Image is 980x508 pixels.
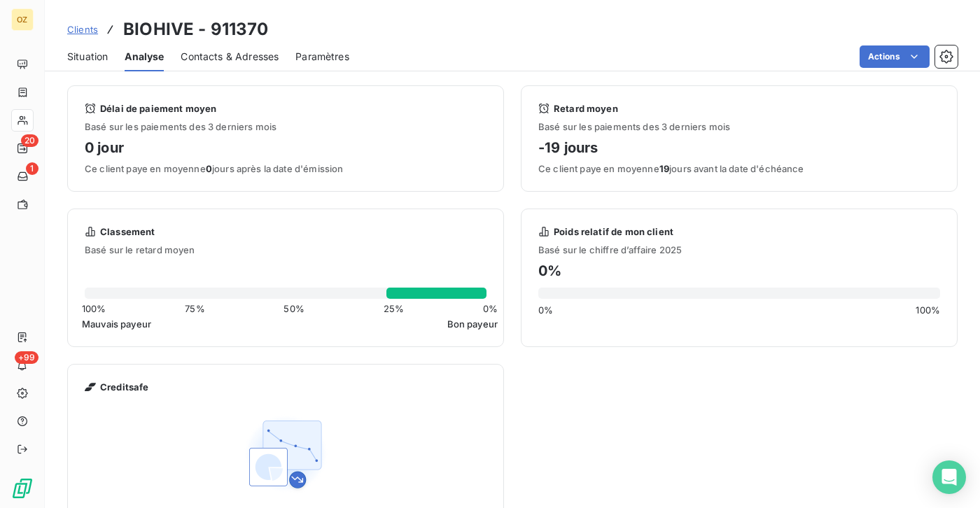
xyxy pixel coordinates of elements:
h4: 0 % [538,260,940,282]
span: Basé sur le retard moyen [68,244,503,255]
span: Analyse [125,50,164,64]
span: Ce client paye en moyenne jours avant la date d'échéance [538,163,940,174]
h4: -19 jours [538,136,940,159]
h4: 0 jour [85,136,486,159]
span: Poids relatif de mon client [554,226,673,237]
a: Clients [67,22,98,36]
img: Empty state [241,409,330,499]
a: 1 [11,165,33,188]
img: Logo LeanPay [11,477,34,500]
span: Basé sur les paiements des 3 derniers mois [85,121,486,132]
span: Clients [67,24,98,35]
div: OZ [11,8,34,31]
span: 1 [26,162,38,175]
span: 25 % [384,303,404,314]
h3: BIOHIVE - 911370 [123,17,268,42]
span: Classement [100,226,155,237]
span: Retard moyen [554,103,618,114]
span: Délai de paiement moyen [100,103,216,114]
button: Actions [860,45,930,68]
span: Paramètres [295,50,349,64]
span: 20 [21,134,38,147]
span: 0 % [538,304,553,316]
a: 20 [11,137,33,160]
span: 19 [659,163,669,174]
span: Bon payeur [447,318,498,330]
span: Mauvais payeur [82,318,151,330]
span: Situation [67,50,108,64]
span: 0 % [483,303,498,314]
span: Creditsafe [100,381,149,393]
span: Basé sur les paiements des 3 derniers mois [538,121,940,132]
span: 75 % [185,303,204,314]
span: 0 [206,163,212,174]
span: 100 % [916,304,940,316]
span: Basé sur le chiffre d’affaire 2025 [538,244,940,255]
span: 100 % [82,303,106,314]
div: Open Intercom Messenger [932,460,966,494]
span: +99 [15,351,38,364]
span: 50 % [283,303,304,314]
span: Ce client paye en moyenne jours après la date d'émission [85,163,486,174]
span: Contacts & Adresses [181,50,279,64]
